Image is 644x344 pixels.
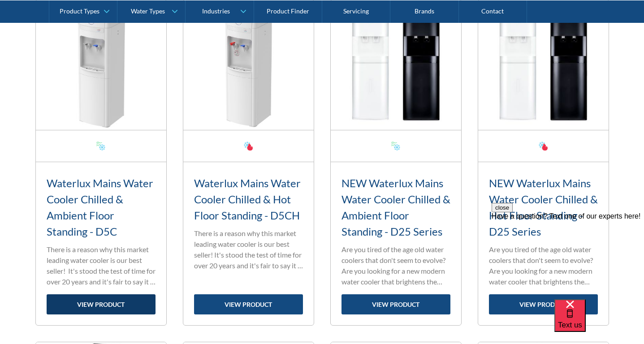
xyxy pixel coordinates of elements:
p: There is a reason why this market leading water cooler is our best seller! It's stood the test of... [194,228,303,271]
h3: NEW Waterlux Mains Water Cooler Chilled & Ambient Floor Standing - D25 Series [341,175,450,240]
h3: NEW Waterlux Mains Water Cooler Chilled & Hot Floor Standing - D25 Series [489,175,598,240]
div: Industries [202,7,230,15]
p: Are you tired of the age old water coolers that don't seem to evolve? Are you looking for a new m... [489,244,598,287]
h3: Waterlux Mains Water Cooler Chilled & Ambient Floor Standing - D5C [47,175,156,240]
a: view product [341,294,450,314]
a: view product [194,294,303,314]
div: Product Types [60,7,99,15]
iframe: podium webchat widget bubble [554,299,644,344]
div: Water Types [131,7,165,15]
iframe: podium webchat widget prompt [492,203,644,310]
h3: Waterlux Mains Water Cooler Chilled & Hot Floor Standing - D5CH [194,175,303,224]
a: view product [489,294,598,314]
a: view product [47,294,156,314]
p: Are you tired of the age old water coolers that don't seem to evolve? Are you looking for a new m... [341,244,450,287]
p: There is a reason why this market leading water cooler is our best seller! It's stood the test of... [47,244,156,287]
